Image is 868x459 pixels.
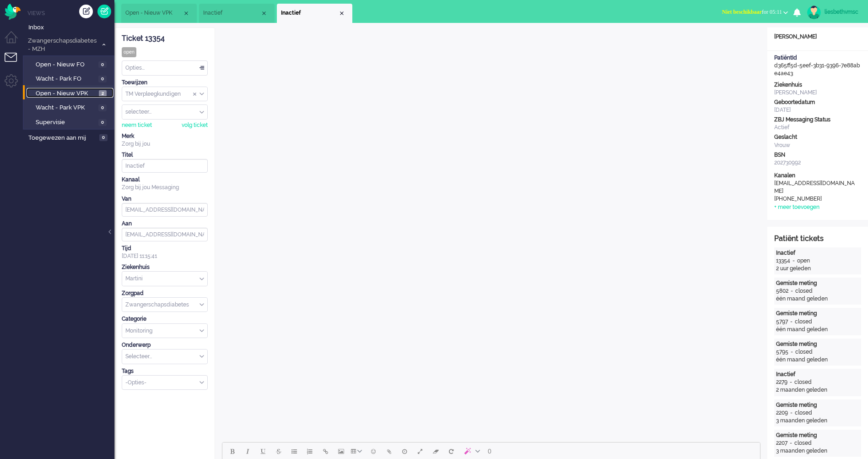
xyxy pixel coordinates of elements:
div: closed [795,348,813,356]
div: Gemiste meting [776,310,859,317]
span: 2 [99,90,107,97]
span: Supervisie [36,118,96,127]
div: Kanalen [774,172,861,180]
img: avatar [807,5,821,19]
a: Open - Nieuw FO 0 [27,59,113,69]
button: Reset content [443,443,459,459]
span: Open - Nieuw FO [36,60,96,69]
div: 5797 [776,318,788,326]
button: AI [459,443,484,459]
div: 2 maanden geleden [776,386,859,394]
div: [DATE] [774,106,861,114]
button: Niet beschikbaarfor 05:11 [717,5,793,19]
li: 13356 [199,4,275,23]
div: Toewijzen [122,79,208,87]
span: Open - Nieuw VPK [125,9,183,17]
li: Dashboard menu [5,31,25,52]
a: Quick Ticket [97,5,111,18]
button: Underline [255,443,271,459]
span: Wacht - Park VPK [36,104,96,112]
img: flow_omnibird.svg [5,4,21,20]
div: Assign User [122,104,208,120]
div: 202730992 [774,159,861,167]
div: Aan [122,220,208,228]
div: Merk [122,132,208,140]
div: Ziekenhuis [774,81,861,89]
span: for 05:11 [722,9,782,15]
a: Wacht - Park VPK 0 [27,102,113,112]
span: Inactief [203,9,260,17]
div: volg ticket [182,121,208,129]
a: Toegewezen aan mij 0 [27,132,114,142]
div: één maand geleden [776,295,859,303]
span: 0 [99,134,108,141]
div: - [788,409,795,417]
div: Ziekenhuis [122,263,208,271]
div: [PERSON_NAME] [774,89,861,97]
div: Geslacht [774,133,861,141]
div: 2209 [776,409,788,417]
div: één maand geleden [776,356,859,364]
div: Zorgpad [122,290,208,297]
div: Patiënt tickets [774,234,861,244]
div: Titel [122,151,208,159]
div: liesbethvmsc [825,7,859,16]
div: Zorg bij jou Messaging [122,184,208,191]
body: Rich Text Area. Press ALT-0 for help. [4,4,534,20]
div: Inactief [776,371,859,378]
div: 5795 [776,348,788,356]
button: Italic [240,443,255,459]
button: Delay message [397,443,412,459]
div: Gemiste meting [776,432,859,439]
button: Bold [224,443,240,459]
div: Gemiste meting [776,340,859,348]
li: Niet beschikbaarfor 05:11 [717,3,793,23]
div: PatiëntId [774,54,861,62]
div: [EMAIL_ADDRESS][DOMAIN_NAME] [774,180,857,195]
button: Fullscreen [412,443,428,459]
div: Gemiste meting [776,401,859,409]
span: 0 [98,76,107,82]
span: Zwangerschapsdiabetes - MZH [27,37,97,54]
div: 3 maanden geleden [776,447,859,455]
span: Toegewezen aan mij [28,134,97,142]
span: Inbox [28,23,114,32]
button: Bullet list [286,443,302,459]
div: Inactief [776,249,859,257]
a: Supervisie 0 [27,117,113,127]
li: Tickets menu [5,53,25,73]
div: - [787,439,794,447]
div: - [788,348,795,356]
li: 13354 [277,4,352,23]
a: Wacht - Park FO 0 [27,73,113,83]
div: 2 uur geleden [776,265,859,273]
span: 0 [98,61,107,68]
a: Inbox [27,22,114,32]
a: Open - Nieuw VPK 2 [27,88,113,98]
div: open [122,47,136,57]
div: Geboortedatum [774,98,861,106]
div: Close tab [183,10,190,17]
div: open [797,257,810,265]
div: Ticket 13354 [122,33,208,44]
div: Assign Group [122,87,208,102]
div: - [787,378,794,386]
span: 0 [98,119,107,126]
button: Insert/edit link [318,443,333,459]
div: Vrouw [774,142,861,149]
div: Zorg bij jou [122,140,208,148]
div: [PERSON_NAME] [767,33,868,41]
div: Close tab [260,10,268,17]
button: Strikethrough [271,443,286,459]
div: 5802 [776,287,788,295]
div: BSN [774,151,861,159]
div: closed [795,287,813,295]
button: Add attachment [381,443,397,459]
div: 2207 [776,439,787,447]
div: Actief [774,124,861,131]
span: 0 [98,104,107,111]
button: Table [349,443,366,459]
li: Views [27,9,114,17]
div: Creëer ticket [79,5,93,18]
button: Numbered list [302,443,318,459]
